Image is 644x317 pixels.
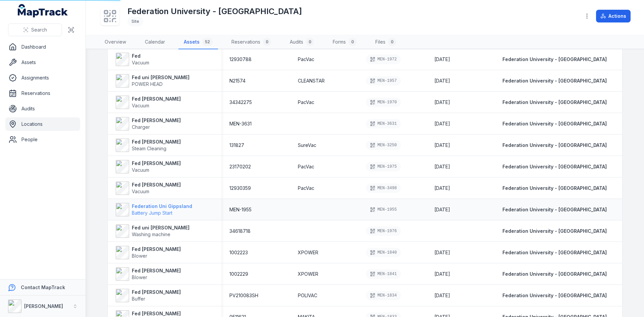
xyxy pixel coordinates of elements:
[140,35,170,49] a: Calendar
[366,248,401,257] div: MEN-1840
[298,185,314,192] span: PacVac
[18,4,68,17] a: MapTrack
[434,163,450,170] time: 2/22/2026, 12:00:00 AM
[434,120,450,127] time: 2/22/2026, 12:00:00 AM
[502,206,607,213] a: Federation University - [GEOGRAPHIC_DATA]
[298,99,314,106] span: PacVac
[366,291,401,300] div: MEN-1834
[31,27,47,33] span: Search
[370,35,401,49] a: Files0
[116,96,181,109] a: Fed [PERSON_NAME]Vacuum
[502,56,607,63] a: Federation University - [GEOGRAPHIC_DATA]
[116,117,181,130] a: Fed [PERSON_NAME]Charger
[229,292,258,299] span: PV210083SH
[132,103,149,108] span: Vacuum
[116,289,181,302] a: Fed [PERSON_NAME]Buffer
[502,120,607,127] a: Federation University - [GEOGRAPHIC_DATA]
[132,267,181,274] strong: Fed [PERSON_NAME]
[502,99,607,105] span: Federation University - [GEOGRAPHIC_DATA]
[434,250,450,255] span: [DATE]
[306,38,314,46] div: 0
[434,185,450,191] span: [DATE]
[502,78,607,84] span: Federation University - [GEOGRAPHIC_DATA]
[366,226,401,236] div: MEN-1976
[434,185,450,192] time: 2/22/2026, 12:00:00 AM
[366,76,401,86] div: MEN-1957
[229,163,251,170] span: 23170202
[502,77,607,84] a: Federation University - [GEOGRAPHIC_DATA]
[132,224,190,231] strong: Fed uni [PERSON_NAME]
[434,56,450,63] time: 2/22/2026, 12:00:00 AM
[116,246,181,259] a: Fed [PERSON_NAME]Blower
[434,142,450,148] span: [DATE]
[434,292,450,299] time: 2/22/26, 12:25:00 AM
[5,133,80,146] a: People
[502,293,607,298] span: Federation University - [GEOGRAPHIC_DATA]
[298,271,318,277] span: XPOWER
[366,141,401,150] div: MEN-3250
[263,38,271,46] div: 0
[229,249,248,256] span: 1002223
[434,99,450,106] time: 2/22/2026, 12:00:00 AM
[132,203,192,210] strong: Federation Uni Gippsland
[434,249,450,256] time: 2/22/26, 12:25:00 AM
[434,78,450,84] span: [DATE]
[502,250,607,255] span: Federation University - [GEOGRAPHIC_DATA]
[229,56,252,63] span: 12930788
[366,269,401,279] div: MEN-1841
[298,249,318,256] span: XPOWER
[502,163,607,170] a: Federation University - [GEOGRAPHIC_DATA]
[388,38,396,46] div: 0
[5,56,80,69] a: Assets
[132,210,172,216] span: Battery Jump Start
[434,56,450,62] span: [DATE]
[366,183,401,193] div: MEN-3498
[434,142,450,149] time: 2/22/2026, 12:00:00 AM
[5,117,80,131] a: Locations
[116,224,190,238] a: Fed uni [PERSON_NAME]Washing machine
[226,35,276,49] a: Reservations0
[434,293,450,298] span: [DATE]
[298,292,317,299] span: POLIVAC
[132,74,190,81] strong: Fed uni [PERSON_NAME]
[21,284,65,290] strong: Contact MapTrack
[434,121,450,126] span: [DATE]
[178,35,218,49] a: Assets52
[434,271,450,277] time: 2/22/26, 12:25:00 AM
[502,121,607,126] span: Federation University - [GEOGRAPHIC_DATA]
[24,303,63,309] strong: [PERSON_NAME]
[5,102,80,115] a: Audits
[8,23,62,36] button: Search
[132,124,150,130] span: Charger
[132,117,181,124] strong: Fed [PERSON_NAME]
[132,81,163,87] span: POWER HEAD
[132,167,149,173] span: Vacuum
[596,10,631,22] button: Actions
[5,87,80,100] a: Reservations
[127,17,143,26] div: Site
[327,35,362,49] a: Forms0
[502,249,607,256] a: Federation University - [GEOGRAPHIC_DATA]
[366,162,401,171] div: MEN-1975
[366,55,401,64] div: MEN-1972
[5,71,80,85] a: Assignments
[502,164,607,169] span: Federation University - [GEOGRAPHIC_DATA]
[229,77,246,84] span: N21574
[116,181,181,195] a: Fed [PERSON_NAME]Vacuum
[229,271,248,277] span: 1002229
[348,38,357,46] div: 0
[132,139,181,145] strong: Fed [PERSON_NAME]
[502,142,607,148] span: Federation University - [GEOGRAPHIC_DATA]
[132,231,170,237] span: Washing machine
[502,228,607,234] span: Federation University - [GEOGRAPHIC_DATA]
[229,228,251,234] span: 34618718
[502,271,607,277] span: Federation University - [GEOGRAPHIC_DATA]
[132,53,149,59] strong: Fed
[132,181,181,188] strong: Fed [PERSON_NAME]
[229,120,252,127] span: MEN-3631
[298,142,316,149] span: SureVac
[434,164,450,169] span: [DATE]
[127,6,302,17] h1: Federation University - [GEOGRAPHIC_DATA]
[298,163,314,170] span: PacVac
[502,228,607,234] a: Federation University - [GEOGRAPHIC_DATA]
